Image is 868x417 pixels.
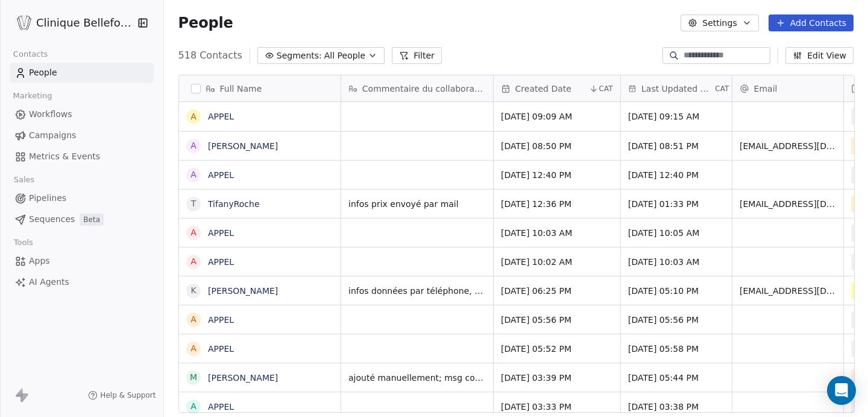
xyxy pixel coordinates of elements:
span: [DATE] 09:09 AM [501,110,613,123]
div: A [190,400,197,413]
a: [PERSON_NAME] [208,286,278,296]
span: [DATE] 01:33 PM [628,198,725,210]
div: A [190,342,197,355]
span: [DATE] 10:03 AM [501,227,613,239]
span: [DATE] 09:15 AM [628,110,725,123]
span: [DATE] 05:56 PM [501,314,613,326]
a: APPEL [208,402,234,412]
span: People [178,14,233,32]
span: Apps [29,255,50,267]
span: [DATE] 10:02 AM [501,256,613,268]
span: [DATE] 05:10 PM [628,285,725,297]
a: SequencesBeta [10,209,154,229]
div: A [190,168,197,181]
a: [PERSON_NAME] [208,141,278,151]
span: CAT [715,84,729,94]
div: A [190,139,197,152]
a: Campaigns [10,126,154,145]
span: Tools [8,234,38,252]
span: Clinique Bellefontaine [36,15,134,31]
a: Help & Support [88,390,156,400]
div: Open Intercom Messenger [827,376,856,405]
span: [DATE] 12:36 PM [501,198,613,210]
span: Sequences [29,213,75,226]
button: Clinique Bellefontaine [14,13,129,33]
a: AI Agents [10,272,154,292]
span: [DATE] 10:05 AM [628,227,725,239]
span: ajouté manuellement; msg combox, car pas joignable le [DATE] - [PERSON_NAME] le 08.10 à 17h40 com... [348,372,486,384]
span: [DATE] 03:39 PM [501,372,613,384]
span: Last Updated Date [641,83,712,95]
button: Filter [392,47,442,64]
span: Beta [80,214,104,226]
a: Workflows [10,104,154,124]
span: [DATE] 03:38 PM [628,401,725,413]
a: APPEL [208,344,234,354]
span: [DATE] 12:40 PM [628,169,725,181]
a: APPEL [208,257,234,267]
span: [DATE] 08:50 PM [501,140,613,152]
span: Created Date [515,83,571,95]
div: A [190,313,197,326]
span: [EMAIL_ADDRESS][DOMAIN_NAME] [740,285,836,297]
span: [DATE] 05:56 PM [628,314,725,326]
span: infos données par téléphone, va réfléchir [348,285,486,297]
span: Commentaire du collaborateur [362,83,486,95]
div: Last Updated DateCAT [621,75,732,101]
span: Campaigns [29,129,76,142]
div: M [190,371,197,384]
a: People [10,63,154,83]
a: TifanyRoche [208,199,260,209]
span: [DATE] 05:58 PM [628,343,725,355]
span: [DATE] 05:52 PM [501,343,613,355]
span: Segments: [277,49,322,62]
span: Contacts [8,45,53,63]
div: A [190,110,197,123]
div: A [190,226,197,239]
span: Full Name [220,83,262,95]
a: Apps [10,251,154,271]
a: [PERSON_NAME] [208,373,278,383]
span: [DATE] 05:44 PM [628,372,725,384]
span: [DATE] 06:25 PM [501,285,613,297]
div: T [190,197,196,210]
a: Metrics & Events [10,147,154,167]
span: [DATE] 10:03 AM [628,256,725,268]
div: Full Name [179,75,341,101]
span: People [29,66,57,79]
span: Pipelines [29,192,66,205]
a: APPEL [208,112,234,121]
div: Commentaire du collaborateur [341,75,493,101]
span: [DATE] 08:51 PM [628,140,725,152]
span: Marketing [8,87,57,105]
span: AI Agents [29,276,69,288]
span: Help & Support [100,390,156,400]
div: grid [179,102,341,413]
span: Sales [8,171,40,189]
div: Created DateCAT [494,75,620,101]
span: [DATE] 12:40 PM [501,169,613,181]
div: Email [732,75,843,101]
span: [DATE] 03:33 PM [501,401,613,413]
span: Metrics & Events [29,150,100,163]
span: infos prix envoyé par mail [348,198,486,210]
span: 518 Contacts [178,48,242,63]
a: Pipelines [10,188,154,208]
img: Logo_Bellefontaine_Black.png [17,16,31,30]
span: CAT [599,84,612,94]
div: K [190,284,196,297]
a: APPEL [208,315,234,325]
span: [EMAIL_ADDRESS][DOMAIN_NAME] [740,140,836,152]
span: Workflows [29,108,72,121]
a: APPEL [208,170,234,180]
span: Email [754,83,778,95]
button: Settings [681,14,758,31]
div: A [190,255,197,268]
button: Add Contacts [769,14,854,31]
button: Edit View [785,47,854,64]
a: APPEL [208,228,234,238]
span: [EMAIL_ADDRESS][DOMAIN_NAME] [740,198,836,210]
span: All People [324,49,365,62]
